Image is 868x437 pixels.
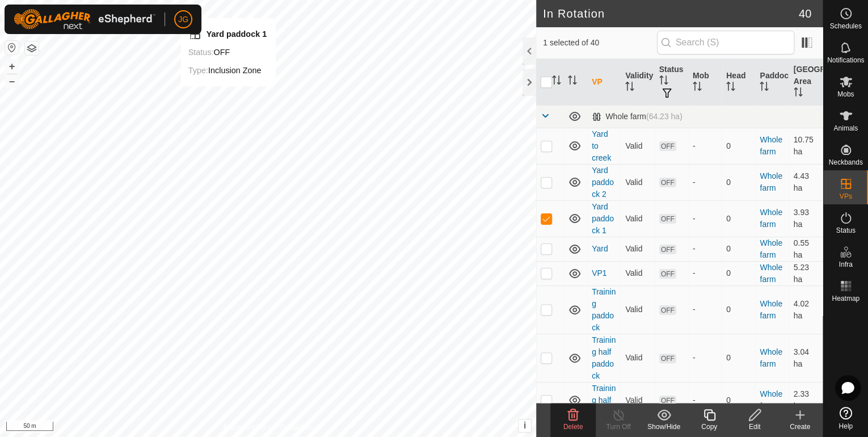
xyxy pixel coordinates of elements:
div: Yard paddock 1 [188,27,267,41]
th: Mob [688,59,722,106]
span: Infra [838,261,852,268]
p-sorticon: Activate to sort [726,83,735,93]
th: Paddock [755,59,789,106]
div: - [693,243,717,255]
button: + [5,60,19,73]
div: - [693,213,717,225]
a: Whole farm [760,299,782,320]
div: - [693,352,717,364]
p-sorticon: Activate to sort [625,83,634,93]
span: JG [178,14,188,26]
td: 2.33 ha [789,382,823,418]
a: VP1 [592,268,606,278]
div: Copy [686,422,732,432]
td: Valid [621,334,654,382]
span: 1 selected of 40 [543,37,657,49]
span: OFF [659,354,676,363]
th: VP [587,59,621,106]
td: 0 [722,237,755,261]
td: 0 [722,128,755,164]
a: Yard paddock 2 [592,166,614,199]
td: 3.04 ha [789,334,823,382]
div: - [693,304,717,316]
p-sorticon: Activate to sort [659,77,668,86]
span: OFF [659,141,676,151]
span: OFF [659,178,676,187]
a: Yard [592,244,608,253]
td: 4.02 ha [789,285,823,334]
td: 0 [722,261,755,285]
span: Delete [563,423,583,431]
div: - [693,394,717,406]
p-sorticon: Activate to sort [760,83,769,93]
span: VPs [839,193,852,200]
td: 0 [722,200,755,237]
p-sorticon: Activate to sort [693,83,702,93]
p-sorticon: Activate to sort [794,89,803,98]
a: Training half feed [592,384,616,417]
a: Whole farm [760,208,782,229]
td: 3.93 ha [789,200,823,237]
a: Whole farm [760,263,782,284]
a: Whole farm [760,171,782,192]
td: 4.43 ha [789,164,823,200]
div: Turn Off [596,422,641,432]
span: (64.23 ha) [646,112,682,121]
label: Type: [188,66,208,75]
td: Valid [621,261,654,285]
p-sorticon: Activate to sort [552,77,561,86]
a: Contact Us [279,422,313,432]
label: Status: [188,48,214,57]
a: Whole farm [760,389,782,410]
td: Valid [621,382,654,418]
span: Notifications [827,57,864,64]
a: Whole farm [760,347,782,368]
div: - [693,267,717,279]
button: Reset Map [5,41,19,54]
td: Valid [621,200,654,237]
td: 0.55 ha [789,237,823,261]
span: Help [838,423,853,430]
span: Heatmap [832,295,859,302]
div: - [693,177,717,188]
div: OFF [188,45,267,59]
span: Mobs [837,91,854,98]
td: Valid [621,237,654,261]
span: i [524,421,526,430]
td: 0 [722,285,755,334]
div: Inclusion Zone [188,64,267,77]
td: 0 [722,164,755,200]
div: Edit [732,422,777,432]
td: Valid [621,128,654,164]
a: Training half paddock [592,335,616,380]
td: Valid [621,164,654,200]
a: Yard to creek [592,129,611,162]
td: 0 [722,334,755,382]
button: – [5,74,19,88]
span: OFF [659,305,676,315]
span: Neckbands [828,159,862,166]
td: Valid [621,285,654,334]
h2: In Rotation [543,7,799,20]
th: Status [655,59,688,106]
span: OFF [659,396,676,405]
img: Gallagher Logo [14,9,155,30]
th: [GEOGRAPHIC_DATA] Area [789,59,823,106]
div: Show/Hide [641,422,686,432]
a: Whole farm [760,135,782,156]
span: OFF [659,269,676,279]
div: Whole farm [592,112,682,121]
button: i [519,419,531,432]
span: 40 [799,5,811,22]
input: Search (S) [657,31,794,54]
td: 0 [722,382,755,418]
span: OFF [659,245,676,254]
span: Status [836,227,855,234]
a: Training paddock [592,287,616,332]
span: OFF [659,214,676,224]
div: Create [777,422,823,432]
span: Animals [833,125,858,132]
span: Schedules [829,23,861,30]
a: Help [823,402,868,434]
a: Privacy Policy [224,422,266,432]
